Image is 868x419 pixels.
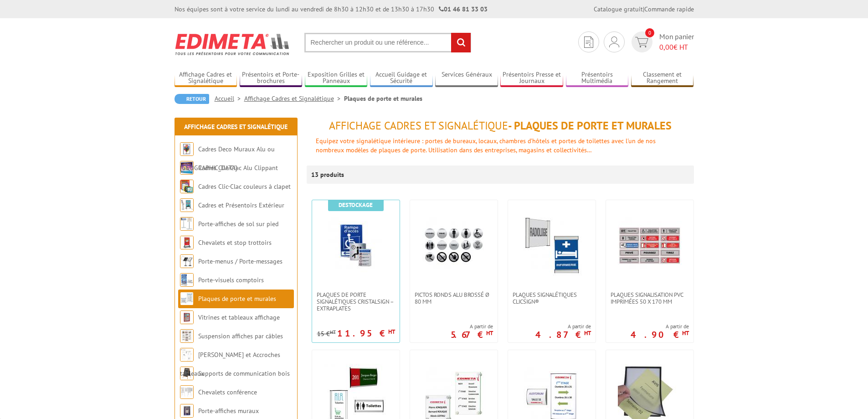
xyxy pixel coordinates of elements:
[316,137,656,154] font: Equipez votre signalétique intérieure : portes de bureaux, locaux, chambres d'hôtels et portes de...
[631,71,694,86] a: Classement et Rangement
[180,142,194,156] img: Cadres Deco Muraux Alu ou Bois
[180,217,194,231] img: Porte-affiches de sol sur pied
[180,254,194,268] img: Porte-menus / Porte-messages
[198,182,291,191] a: Cadres Clic-Clac couleurs à clapet
[520,214,584,278] img: Plaques signalétiques ClicSign®
[631,332,689,337] p: 4.90 €
[312,291,400,312] a: Plaques de porte signalétiques CristalSign – extraplates
[175,71,237,86] a: Affichage Cadres et Signalétique
[304,33,471,52] input: Rechercher un produit ou une référence...
[175,5,488,14] div: Nos équipes sont à votre service du lundi au vendredi de 8h30 à 12h30 et de 13h30 à 17h30
[609,36,619,47] img: devis rapide
[198,369,290,378] a: Supports de communication bois
[180,404,194,418] img: Porte-affiches muraux
[451,332,493,337] p: 5.67 €
[618,214,682,278] img: Plaques signalisation PVC imprimées 50 x 170 mm
[644,5,694,13] a: Commande rapide
[198,276,264,284] a: Porte-visuels comptoirs
[659,42,694,52] span: € HT
[180,329,194,343] img: Suspension affiches par câbles
[535,332,591,337] p: 4.87 €
[659,31,694,52] span: Mon panier
[198,201,284,209] a: Cadres et Présentoirs Extérieur
[175,27,291,61] img: Edimeta
[198,257,282,265] a: Porte-menus / Porte-messages
[535,323,591,330] span: A partir de
[415,291,493,305] span: Pictos ronds alu brossé Ø 80 mm
[198,313,280,321] a: Vitrines et tableaux affichage
[180,236,194,249] img: Chevalets et stop trottoirs
[305,71,368,86] a: Exposition Grilles et Panneaux
[198,164,278,172] a: Cadres Clic-Clac Alu Clippant
[594,5,694,14] div: |
[435,71,498,86] a: Services Généraux
[180,198,194,212] img: Cadres et Présentoirs Extérieur
[240,71,303,86] a: Présentoirs et Porte-brochures
[324,214,388,278] img: Plaques de porte signalétiques CristalSign – extraplates
[180,385,194,399] img: Chevalets conférence
[645,28,654,37] span: 0
[451,33,471,52] input: rechercher
[659,42,673,52] span: 0,00
[584,36,593,48] img: devis rapide
[215,94,244,103] a: Accueil
[198,388,257,396] a: Chevalets conférence
[388,328,395,336] sup: HT
[410,291,498,305] a: Pictos ronds alu brossé Ø 80 mm
[175,94,209,104] a: Retour
[439,5,488,13] strong: 01 46 81 33 03
[611,291,689,305] span: Plaques signalisation PVC imprimées 50 x 170 mm
[307,120,694,132] h1: - Plaques de porte et murales
[244,94,344,103] a: Affichage Cadres et Signalétique
[180,310,194,324] img: Vitrines et tableaux affichage
[180,180,194,193] img: Cadres Clic-Clac couleurs à clapet
[198,332,283,340] a: Suspension affiches par câbles
[513,291,591,305] span: Plaques signalétiques ClicSign®
[198,407,259,415] a: Porte-affiches muraux
[339,201,373,209] b: Destockage
[584,329,591,337] sup: HT
[329,119,508,133] span: Affichage Cadres et Signalétique
[635,37,648,47] img: devis rapide
[451,323,493,330] span: A partir de
[180,292,194,305] img: Plaques de porte et murales
[500,71,563,86] a: Présentoirs Presse et Journaux
[631,323,689,330] span: A partir de
[184,123,288,131] a: Affichage Cadres et Signalétique
[508,291,596,305] a: Plaques signalétiques ClicSign®
[198,238,272,247] a: Chevalets et stop trottoirs
[594,5,643,13] a: Catalogue gratuit
[344,94,422,103] li: Plaques de porte et murales
[311,166,345,184] p: 13 produits
[566,71,629,86] a: Présentoirs Multimédia
[180,273,194,287] img: Porte-visuels comptoirs
[317,331,336,337] p: 15 €
[317,291,395,312] span: Plaques de porte signalétiques CristalSign – extraplates
[330,329,336,335] sup: HT
[370,71,433,86] a: Accueil Guidage et Sécurité
[198,220,278,228] a: Porte-affiches de sol sur pied
[180,348,194,362] img: Cimaises et Accroches tableaux
[629,31,694,52] a: devis rapide 0 Mon panier 0,00€ HT
[422,214,486,278] img: Pictos ronds alu brossé Ø 80 mm
[180,145,275,172] a: Cadres Deco Muraux Alu ou [GEOGRAPHIC_DATA]
[180,351,280,378] a: [PERSON_NAME] et Accroches tableaux
[682,329,689,337] sup: HT
[486,329,493,337] sup: HT
[337,331,395,336] p: 11.95 €
[606,291,693,305] a: Plaques signalisation PVC imprimées 50 x 170 mm
[198,295,276,303] a: Plaques de porte et murales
